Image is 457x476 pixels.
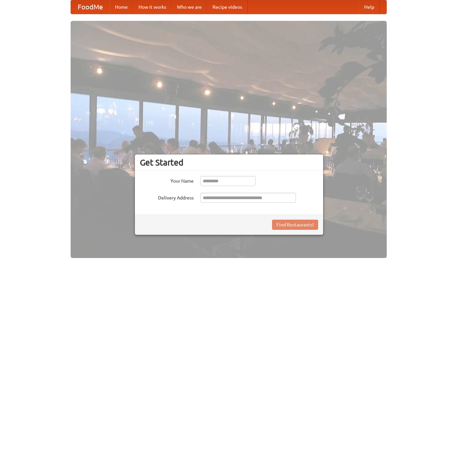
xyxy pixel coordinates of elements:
[133,0,172,14] a: How it works
[207,0,247,14] a: Recipe videos
[272,220,318,230] button: Find Restaurants!
[172,0,207,14] a: Who we are
[359,0,380,14] a: Help
[71,0,110,14] a: FoodMe
[140,193,194,201] label: Delivery Address
[140,176,194,184] label: Your Name
[140,157,318,168] h3: Get Started
[110,0,133,14] a: Home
